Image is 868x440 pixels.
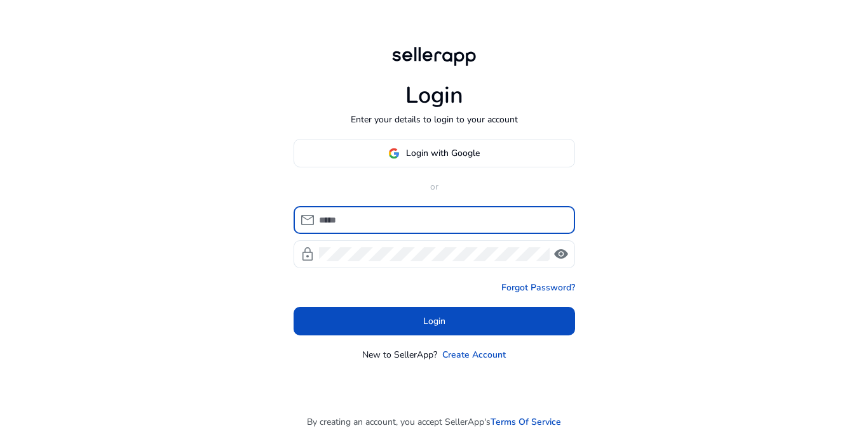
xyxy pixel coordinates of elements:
[423,314,445,328] span: Login
[294,307,575,335] button: Login
[501,281,575,294] a: Forgot Password?
[388,148,400,159] img: google-logo.svg
[442,348,506,361] a: Create Account
[351,113,518,126] p: Enter your details to login to your account
[300,247,315,262] span: lock
[491,415,561,429] a: Terms Of Service
[300,212,315,228] span: mail
[362,348,437,361] p: New to SellerApp?
[553,247,569,262] span: visibility
[405,82,463,109] h1: Login
[406,146,480,160] span: Login with Google
[294,139,575,167] button: Login with Google
[294,180,575,193] p: or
